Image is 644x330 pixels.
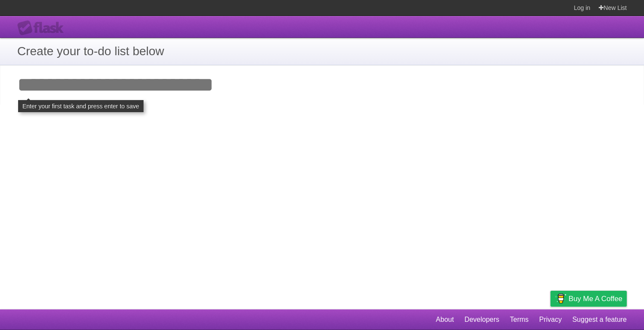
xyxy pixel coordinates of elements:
a: Terms [510,311,529,328]
div: Flask [17,20,69,36]
span: Buy me a coffee [569,291,622,306]
a: Privacy [539,311,562,328]
a: Developers [464,311,499,328]
h1: Create your to-do list below [17,42,627,60]
a: Buy me a coffee [550,291,627,307]
a: Suggest a feature [572,311,627,328]
a: About [436,311,454,328]
img: Buy me a coffee [555,291,566,306]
